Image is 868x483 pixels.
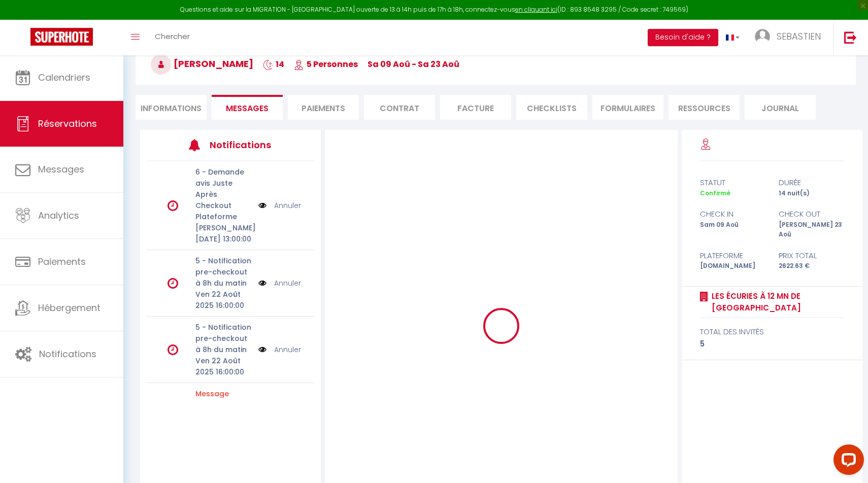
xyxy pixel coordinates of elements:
div: [PERSON_NAME] 23 Aoû [772,220,851,239]
span: Messages [38,163,84,176]
div: 14 nuit(s) [772,189,851,198]
a: Annuler [274,344,301,355]
p: Ven 22 Août 2025 16:00:00 [195,289,252,311]
li: Informations [136,95,207,120]
img: NO IMAGE [258,200,266,211]
li: Contrat [364,95,435,120]
p: 5 - Notification pre-checkout à 8h du matin [195,255,252,289]
img: logout [844,31,857,44]
a: Les écuries à 12 mn de [GEOGRAPHIC_DATA] [708,290,845,314]
div: statut [693,177,772,189]
img: Super Booking [30,28,93,46]
div: Sam 09 Aoû [693,220,772,239]
a: ... SEBASTIEN [747,20,833,55]
iframe: LiveChat chat widget [825,440,868,483]
p: [PERSON_NAME][DATE] 13:00:00 [195,222,252,245]
img: ... [755,29,770,44]
span: 14 [263,58,284,70]
li: CHECKLISTS [516,95,587,120]
span: Calendriers [38,71,90,84]
a: Annuler [274,278,301,289]
span: SEBASTIEN [777,30,821,43]
a: Chercher [147,20,197,55]
li: Facture [440,95,511,120]
p: Ven 22 Août 2025 16:00:00 [195,355,252,377]
div: check out [772,208,851,220]
p: 5 - Notification pre-checkout à 8h du matin [195,322,252,355]
span: Notifications [39,348,96,360]
span: Réservations [38,117,97,130]
li: Ressources [669,95,740,120]
img: NO IMAGE [258,278,266,289]
span: [PERSON_NAME] [151,57,253,70]
div: 2622.63 € [772,261,851,271]
div: total des invités [700,326,845,338]
img: NO IMAGE [258,344,266,355]
div: Plateforme [693,250,772,262]
h3: Notifications [210,133,279,156]
span: Paiements [38,255,86,268]
div: 5 [700,338,845,350]
span: Analytics [38,209,79,222]
span: Messages [226,102,269,114]
div: check in [693,208,772,220]
li: Journal [745,95,816,120]
div: Prix total [772,250,851,262]
span: Hébergement [38,301,101,314]
li: FORMULAIRES [592,95,663,120]
button: Besoin d'aide ? [648,29,718,46]
p: 6 - Demande avis Juste Après Checkout Plateforme [195,166,252,222]
a: Annuler [274,200,301,211]
li: Paiements [288,95,359,120]
div: [DOMAIN_NAME] [693,261,772,271]
a: en cliquant ici [515,5,557,14]
span: sa 09 Aoû - sa 23 Aoû [368,58,459,70]
div: durée [772,177,851,189]
span: 5 Personnes [294,58,358,70]
span: Confirmé [700,189,730,197]
span: Chercher [155,31,190,42]
p: Motif d'échec d'envoi [195,388,252,433]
